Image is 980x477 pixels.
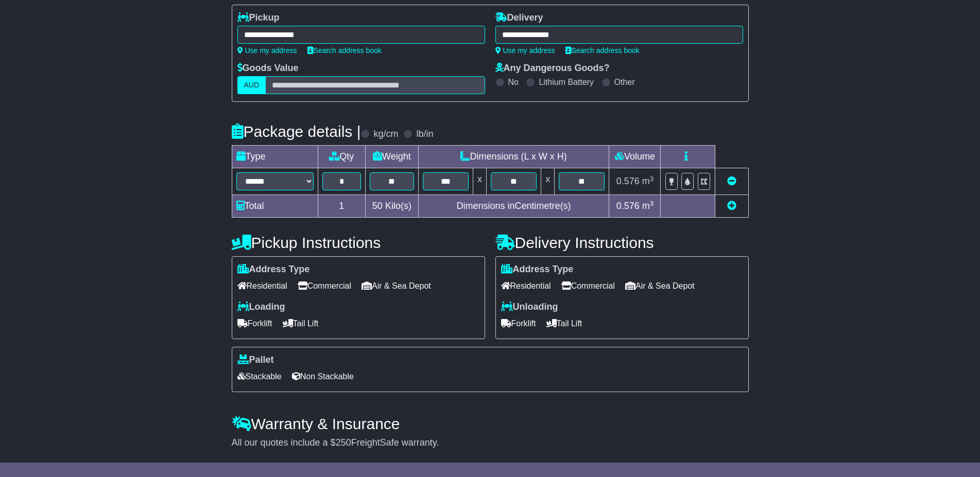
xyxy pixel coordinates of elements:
span: Commercial [561,278,615,294]
h4: Warranty & Insurance [232,415,749,432]
td: Weight [366,146,419,168]
a: Use my address [237,46,297,55]
a: Search address book [565,46,640,55]
span: Tail Lift [546,315,582,331]
span: Air & Sea Depot [625,278,695,294]
span: Forklift [501,315,536,331]
label: Delivery [495,12,543,24]
h4: Package details | [232,123,361,140]
label: Any Dangerous Goods? [495,63,610,74]
span: Air & Sea Depot [362,278,431,294]
span: 0.576 [616,201,640,211]
td: Dimensions (L x W x H) [418,146,609,168]
label: lb/in [416,129,433,140]
td: x [541,168,555,195]
label: Unloading [501,302,558,313]
td: Kilo(s) [366,195,419,218]
label: Address Type [237,264,310,275]
sup: 3 [650,200,654,207]
div: All our quotes include a $ FreightSafe warranty. [232,437,749,449]
label: Pallet [237,355,274,366]
span: Forklift [237,315,272,331]
span: Residential [237,278,287,294]
span: Tail Lift [283,315,319,331]
td: Type [232,146,318,168]
span: 0.576 [616,176,640,186]
label: Pickup [237,12,280,24]
span: 50 [372,201,383,211]
h4: Delivery Instructions [495,234,749,251]
label: Other [614,77,635,87]
label: Address Type [501,264,574,275]
td: Total [232,195,318,218]
td: 1 [318,195,366,218]
sup: 3 [650,175,654,183]
label: Lithium Battery [539,77,594,87]
span: 250 [336,437,351,448]
label: Loading [237,302,285,313]
label: No [508,77,519,87]
td: Volume [609,146,661,168]
span: m [642,176,654,186]
span: m [642,201,654,211]
span: Commercial [298,278,351,294]
a: Use my address [495,46,555,55]
a: Remove this item [727,176,736,186]
td: Dimensions in Centimetre(s) [418,195,609,218]
label: AUD [237,76,266,94]
a: Add new item [727,201,736,211]
td: x [473,168,486,195]
label: kg/cm [373,129,398,140]
a: Search address book [307,46,382,55]
td: Qty [318,146,366,168]
span: Non Stackable [292,368,354,384]
span: Stackable [237,368,282,384]
label: Goods Value [237,63,299,74]
h4: Pickup Instructions [232,234,485,251]
span: Residential [501,278,551,294]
